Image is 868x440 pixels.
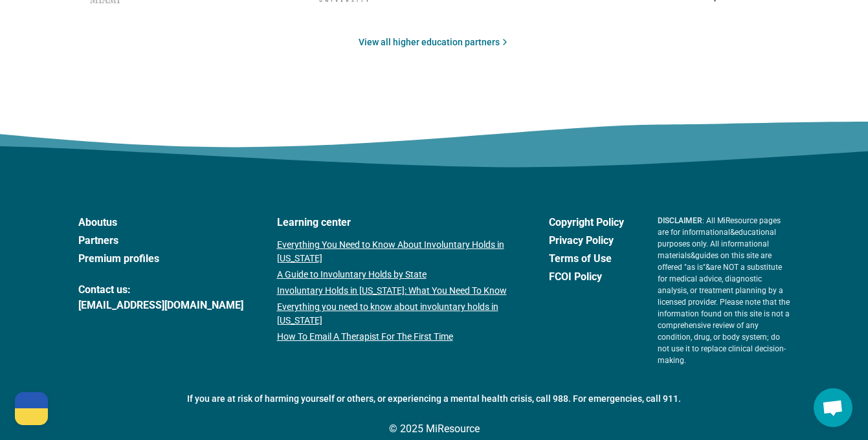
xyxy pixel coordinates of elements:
[277,330,515,344] a: How To Email A Therapist For The First Time
[549,269,624,285] a: FCOI Policy
[78,282,243,298] span: Contact us:
[549,233,624,248] a: Privacy Policy
[78,421,790,437] p: © 2025 MiResource
[658,215,790,366] p: : All MiResource pages are for informational & educational purposes only. All informational mater...
[277,238,515,265] a: Everything You Need to Know About Involuntary Holds in [US_STATE]
[78,251,243,267] a: Premium profiles
[277,215,515,230] a: Learning center
[78,298,243,313] a: [EMAIL_ADDRESS][DOMAIN_NAME]
[549,251,624,267] a: Terms of Use
[78,392,790,406] p: If you are at risk of harming yourself or others, or experiencing a mental health crisis, call 98...
[549,215,624,230] a: Copyright Policy
[359,36,510,49] a: View all higher education partners
[277,284,515,298] a: Involuntary Holds in [US_STATE]: What You Need To Know
[658,216,702,225] span: DISCLAIMER
[78,215,243,230] a: Aboutus
[277,300,515,327] a: Everything you need to know about involuntary holds in [US_STATE]
[277,268,515,281] a: A Guide to Involuntary Holds by State
[814,388,852,427] div: Open chat
[78,233,243,248] a: Partners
